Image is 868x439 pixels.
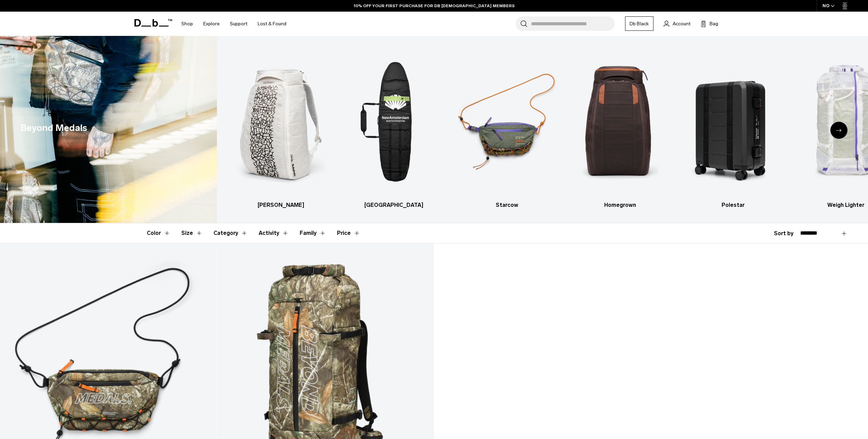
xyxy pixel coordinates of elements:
[231,201,332,209] h3: [PERSON_NAME]
[21,121,87,135] h1: Beyond Medals
[683,46,783,209] li: 5 / 6
[701,19,718,28] button: Bag
[203,12,220,36] a: Explore
[569,46,670,209] li: 4 / 6
[456,46,557,198] img: Db
[830,122,847,139] div: Next slide
[344,46,444,209] li: 2 / 6
[683,46,783,198] img: Db
[181,223,203,243] button: Toggle Filter
[213,223,248,243] button: Toggle Filter
[344,46,444,198] img: Db
[625,16,653,31] a: Db Black
[231,46,332,209] li: 1 / 6
[456,46,557,209] li: 3 / 6
[569,46,670,198] img: Db
[231,46,332,209] a: Db [PERSON_NAME]
[569,201,670,209] h3: Homegrown
[231,46,332,198] img: Db
[147,223,170,243] button: Toggle Filter
[673,20,690,27] span: Account
[259,223,289,243] button: Toggle Filter
[683,201,783,209] h3: Polestar
[683,46,783,209] a: Db Polestar
[354,3,515,9] a: 10% OFF YOUR FIRST PURCHASE FOR DB [DEMOGRAPHIC_DATA] MEMBERS
[337,223,360,243] button: Toggle Price
[569,46,670,209] a: Db Homegrown
[710,20,718,27] span: Bag
[176,12,292,36] nav: Main Navigation
[456,46,557,209] a: Db Starcow
[344,201,444,209] h3: [GEOGRAPHIC_DATA]
[258,12,286,36] a: Lost & Found
[181,12,193,36] a: Shop
[664,19,690,28] a: Account
[230,12,247,36] a: Support
[300,223,326,243] button: Toggle Filter
[456,201,557,209] h3: Starcow
[344,46,444,209] a: Db [GEOGRAPHIC_DATA]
